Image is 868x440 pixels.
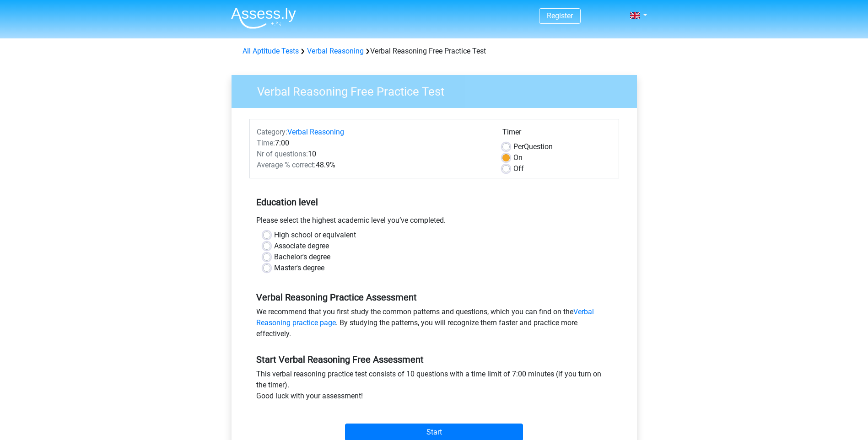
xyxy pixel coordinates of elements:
label: Associate degree [274,241,329,252]
div: We recommend that you first study the common patterns and questions, which you can find on the . ... [249,306,619,343]
div: This verbal reasoning practice test consists of 10 questions with a time limit of 7:00 minutes (i... [249,369,619,405]
div: 7:00 [250,138,496,149]
span: Per [513,142,524,151]
h5: Start Verbal Reasoning Free Assessment [256,354,612,365]
a: All Aptitude Tests [243,47,299,55]
h5: Education level [256,193,612,211]
h5: Verbal Reasoning Practice Assessment [256,292,612,303]
span: Time: [257,139,275,147]
img: Assessly [231,7,296,29]
div: 10 [250,149,496,160]
span: Category: [257,128,287,136]
label: Bachelor's degree [274,252,330,263]
label: High school or equivalent [274,230,356,241]
span: Nr of questions: [257,150,308,158]
div: Please select the highest academic level you’ve completed. [249,215,619,230]
a: Verbal Reasoning [287,128,344,136]
a: Verbal Reasoning [307,47,364,55]
span: Average % correct: [257,161,316,169]
a: Register [547,11,573,20]
label: Question [513,141,553,152]
div: Verbal Reasoning Free Practice Test [239,46,630,57]
label: Off [513,163,524,174]
div: Timer [502,127,612,141]
label: Master's degree [274,263,324,274]
div: 48.9% [250,160,496,171]
label: On [513,152,523,163]
h3: Verbal Reasoning Free Practice Test [246,81,630,99]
